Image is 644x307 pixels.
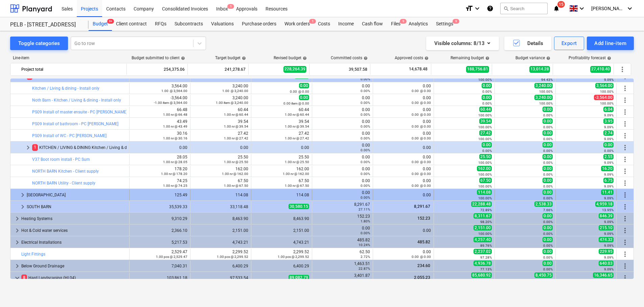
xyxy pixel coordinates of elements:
small: 9.09% [604,184,614,188]
div: 114.08 [254,193,309,197]
span: 8,291.67 [413,204,431,209]
small: 0.00 item @ 0.00 [283,102,309,105]
a: Work orders1 [280,17,314,31]
span: help [301,56,307,60]
div: 39.54 [193,119,248,129]
span: 15 [557,1,565,8]
div: Work orders [280,17,314,31]
div: SOUTH BARN [27,201,127,212]
small: 7.66% [543,208,553,212]
span: 6.04 [603,107,614,112]
a: V37 Boot room install - PC Sum [32,157,90,162]
span: 9+ [107,19,114,24]
small: 9.09% [604,125,614,129]
div: 254,375.06 [130,64,185,75]
small: 0.00 @ 0.00 [412,172,431,176]
i: keyboard_arrow_down [473,4,481,13]
div: 152.23 [315,214,370,223]
div: Target budget [215,56,246,60]
button: Export [554,37,584,50]
a: NORTH BARN Utility - Client supply [32,181,95,185]
span: 11.41 [601,190,614,195]
div: 8,291.67 [315,202,370,212]
span: help [423,56,429,60]
small: 0.00% [361,184,370,188]
small: 0.00% [543,113,553,117]
small: 1.00 nr @ 74.25 [163,184,187,188]
small: 0.00 @ 0.00 [290,90,309,93]
span: 16.20 [601,166,614,171]
small: 100.00% [600,90,614,93]
small: 0.00% [361,172,370,176]
small: -1.00 item @ 3,564.00 [154,101,187,105]
small: 1.00 nr @ 27.42 [285,136,309,140]
div: 0.00 [315,95,370,105]
a: Client contract [112,17,151,31]
div: 35,539.33 [132,204,187,209]
a: Settings9 [432,17,457,31]
span: More actions [621,84,629,92]
small: 1.00 nr @ 66.48 [163,113,187,116]
span: More actions [621,179,629,187]
small: 0.00% [482,90,492,93]
span: 0.00 [543,118,553,124]
span: More actions [621,238,629,246]
div: Visible columns : 8/13 [434,39,491,48]
div: Valuations [207,17,238,31]
span: More actions [621,155,629,163]
span: 27,410.40 [590,66,611,72]
div: 67.50 [193,178,248,188]
div: 39,507.58 [312,64,367,75]
span: [PERSON_NAME] [591,6,625,11]
div: Files [387,17,405,31]
small: 0.00% [361,101,370,105]
small: 27.11% [359,207,370,211]
div: 0.00 [315,155,370,164]
span: 0.00 [543,178,553,183]
button: Toggle categories [10,37,68,50]
button: Details [504,37,551,50]
div: Committed costs [331,56,368,60]
span: 0.00 [299,95,309,100]
small: 1.00 nr @ 30.16 [163,136,187,140]
span: keyboard_arrow_down [13,274,21,282]
small: 1.00 nr @ 67.50 [224,184,248,188]
div: 33,118.48 [193,204,248,209]
small: 0.00 @ 0.00 [412,89,431,93]
span: 0.00 [482,95,492,100]
div: 0.00 [315,167,370,176]
a: Costs [314,17,334,31]
div: Export [561,39,577,48]
small: 0.00 @ 0.00 [412,125,431,128]
div: 0.00 [376,155,431,164]
small: 94.43% [541,78,553,82]
small: 0.00% [543,149,553,153]
small: 0.00% [543,161,553,165]
small: 0.00% [361,136,370,140]
span: 0.00 [543,142,553,148]
small: 100.00% [478,125,492,129]
div: Budget variance [515,56,550,60]
div: 125.49 [132,193,187,197]
div: 74.25 [132,178,187,188]
span: help [484,56,489,60]
span: keyboard_arrow_right [13,215,21,223]
span: 0.00 [543,166,553,171]
div: -3,564.00 [132,95,187,105]
small: 1.00 nr @ 162.00 [283,172,309,176]
div: 162.00 [193,167,248,176]
small: 100.00% [539,90,553,93]
span: 0.00 [543,130,553,136]
small: 0.00% [543,184,553,188]
div: 0.00 [132,145,187,150]
div: Heating Systems [21,213,127,224]
div: 60.44 [254,107,309,117]
span: 0.00 [543,154,553,159]
span: 0.00 [299,83,309,88]
button: Visible columns:8/13 [426,37,499,50]
span: 3,240.00 [534,95,553,100]
span: More actions [621,226,629,235]
i: format_size [465,4,473,13]
small: 1.00 nr @ 39.54 [285,125,309,128]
